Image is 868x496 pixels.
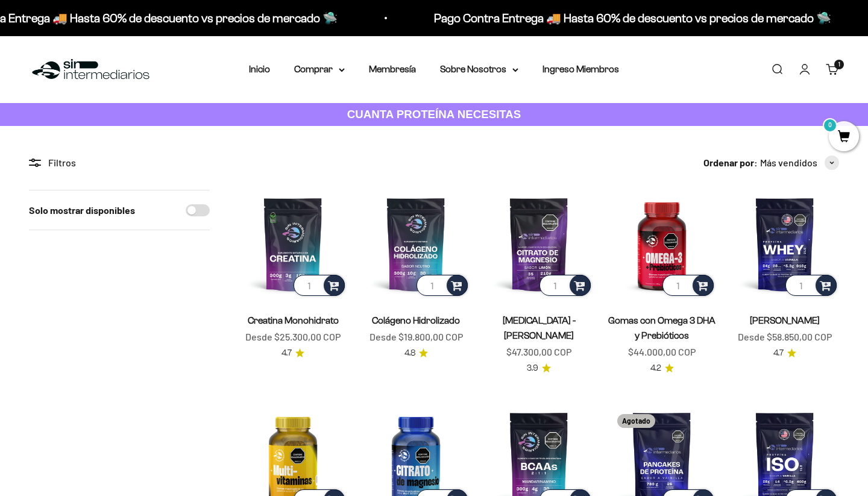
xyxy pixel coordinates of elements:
[397,8,794,28] p: Pago Contra Entrega 🚚 Hasta 60% de descuento vs precios de mercado 🛸
[527,362,551,375] a: 3.93.9 de 5.0 estrellas
[628,344,696,360] sale-price: $44.000,00 COP
[823,118,837,133] mark: 0
[404,347,415,360] span: 4.8
[829,131,859,144] a: 0
[838,61,840,67] span: 1
[372,315,460,325] a: Colágeno Hidrolizado
[245,329,341,345] sale-price: Desde $25.300,00 COP
[294,61,345,77] summary: Comprar
[608,315,715,341] a: Gomas con Omega 3 DHA y Prebióticos
[503,315,576,341] a: [MEDICAL_DATA] - [PERSON_NAME]
[542,64,619,74] a: Ingreso Miembros
[249,64,270,74] a: Inicio
[773,347,796,360] a: 4.74.7 de 5.0 estrellas
[527,362,538,375] span: 3.9
[650,362,674,375] a: 4.24.2 de 5.0 estrellas
[773,347,784,360] span: 4.7
[506,344,571,360] sale-price: $47.300,00 COP
[369,64,416,74] a: Membresía
[370,329,463,345] sale-price: Desde $19.800,00 COP
[750,315,820,325] a: [PERSON_NAME]
[29,202,135,218] label: Solo mostrar disponibles
[760,155,817,171] span: Más vendidos
[760,155,839,171] button: Más vendidos
[440,61,518,77] summary: Sobre Nosotros
[248,315,339,325] a: Creatina Monohidrato
[281,347,304,360] a: 4.74.7 de 5.0 estrellas
[738,329,832,345] sale-price: Desde $58.850,00 COP
[650,362,661,375] span: 4.2
[347,108,521,121] strong: CUANTA PROTEÍNA NECESITAS
[703,155,758,171] span: Ordenar por:
[29,155,210,171] div: Filtros
[281,347,292,360] span: 4.7
[404,347,428,360] a: 4.84.8 de 5.0 estrellas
